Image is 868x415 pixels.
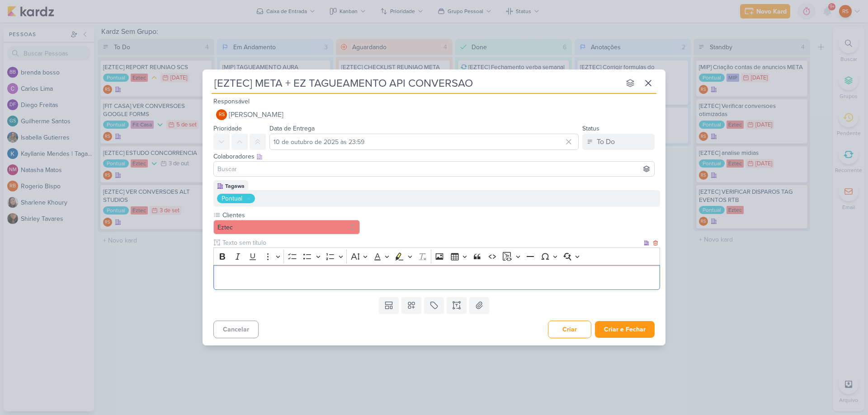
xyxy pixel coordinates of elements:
[216,163,652,174] input: Buscar
[213,152,655,161] div: Colaboradores
[582,134,655,150] button: To Do
[595,321,655,338] button: Criar e Fechar
[213,321,259,338] button: Cancelar
[221,238,642,247] input: Texto sem título
[213,107,655,123] button: RS [PERSON_NAME]
[269,134,579,150] input: Select a date
[548,321,591,338] button: Criar
[269,125,315,132] label: Data de Entrega
[222,210,360,220] label: Clientes
[213,98,250,105] label: Responsável
[216,109,227,120] div: Renan Sena
[213,265,660,290] div: Editor editing area: main
[597,136,615,147] div: To Do
[225,182,245,190] div: Tagawa
[229,109,283,120] span: [PERSON_NAME]
[213,125,242,132] label: Prioridade
[219,112,225,117] p: RS
[582,125,599,132] label: Status
[212,75,620,91] input: Kard Sem Título
[213,220,360,234] button: Eztec
[222,194,242,203] div: Pontual
[213,247,660,265] div: Editor toolbar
